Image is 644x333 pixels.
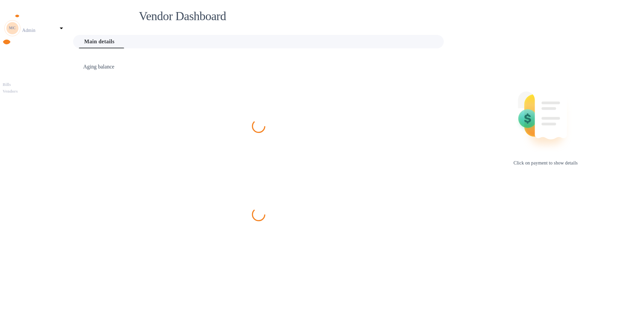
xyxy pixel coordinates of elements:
b: Vendors [3,89,18,94]
p: Pay [3,75,67,82]
h3: Aging balance [83,64,434,70]
h1: Vendor Dashboard [139,9,439,23]
p: Click on payment to show details [514,159,578,166]
b: Bills [3,82,11,87]
p: MFW Wine Co. [22,22,56,34]
b: MC [9,26,16,30]
span: Main details [84,37,114,46]
div: Unpin categories [3,3,67,11]
p: Admin [22,27,56,34]
img: Logo [11,11,39,19]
